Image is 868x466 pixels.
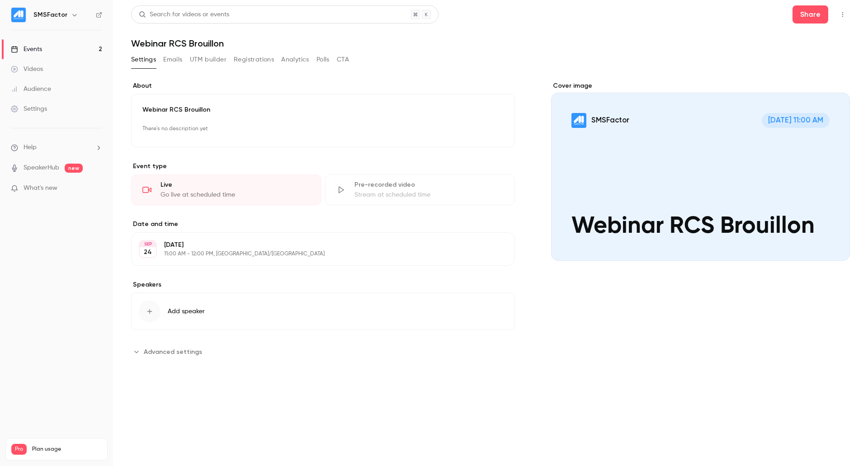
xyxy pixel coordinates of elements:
[163,52,182,67] button: Emails
[140,241,156,247] div: SEP
[234,52,274,67] button: Registrations
[11,65,43,74] div: Videos
[131,162,515,171] p: Event type
[11,104,47,113] div: Settings
[65,164,83,173] span: new
[32,446,102,453] span: Plan usage
[131,293,515,330] button: Add speaker
[190,52,226,67] button: UTM builder
[131,52,156,67] button: Settings
[168,307,205,316] span: Add speaker
[793,5,828,24] button: Share
[11,444,27,455] span: Pro
[316,52,330,67] button: Polls
[24,163,59,173] a: SpeakerHub
[354,190,504,199] div: Stream at scheduled time
[131,220,515,229] label: Date and time
[24,143,37,152] span: Help
[164,240,467,249] p: [DATE]
[144,248,152,257] p: 24
[164,250,467,258] p: 11:00 AM - 12:00 PM, [GEOGRAPHIC_DATA]/[GEOGRAPHIC_DATA]
[131,81,515,90] label: About
[551,81,850,261] section: Cover image
[91,184,102,193] iframe: Noticeable Trigger
[33,10,67,19] h6: SMSFactor
[142,105,504,114] p: Webinar RCS Brouillon
[139,10,229,19] div: Search for videos or events
[131,344,208,359] button: Advanced settings
[11,85,51,94] div: Audience
[131,344,515,359] section: Advanced settings
[24,184,57,193] span: What's new
[11,143,102,152] li: help-dropdown-opener
[11,8,26,22] img: SMSFactor
[131,38,850,49] h1: Webinar RCS Brouillon
[337,52,349,67] button: CTA
[11,45,42,54] div: Events
[160,180,310,189] div: Live
[142,122,504,136] p: There's no description yet
[354,180,504,189] div: Pre-recorded video
[144,347,202,357] span: Advanced settings
[325,174,515,205] div: Pre-recorded videoStream at scheduled time
[131,280,515,289] label: Speakers
[551,81,850,90] label: Cover image
[160,190,310,199] div: Go live at scheduled time
[281,52,309,67] button: Analytics
[131,174,321,205] div: LiveGo live at scheduled time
